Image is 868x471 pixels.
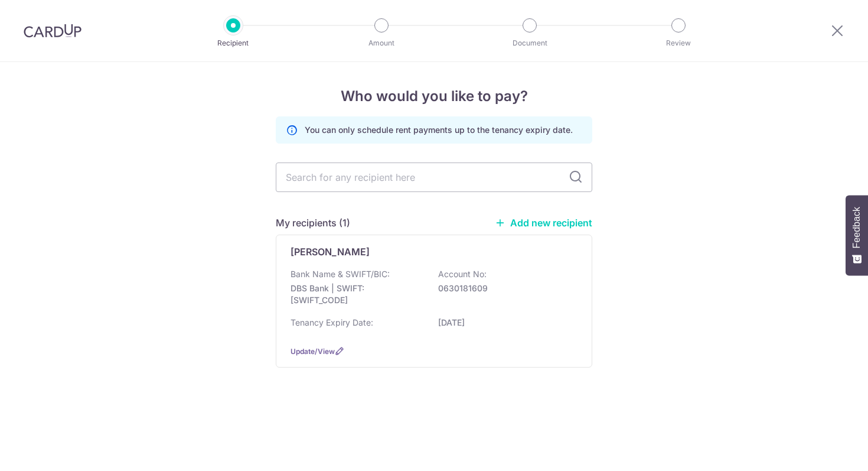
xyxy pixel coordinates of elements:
button: Feedback - Show survey [846,195,868,275]
p: Document [486,37,573,49]
p: 0630181609 [438,282,570,294]
p: Bank Name & SWIFT/BIC: [291,268,390,280]
p: Recipient [190,37,277,49]
input: Search for any recipient here [276,163,592,192]
iframe: Opens a widget where you can find more information [792,436,856,465]
h5: My recipients (1) [276,216,350,230]
p: Amount [338,37,425,49]
p: [PERSON_NAME] [291,245,370,259]
a: Update/View [291,347,335,356]
a: Add new recipient [495,217,592,229]
h4: Who would you like to pay? [276,86,592,107]
p: Tenancy Expiry Date: [291,317,373,329]
p: Review [635,37,722,49]
p: Account No: [438,268,487,280]
img: CardUp [24,24,81,38]
p: You can only schedule rent payments up to the tenancy expiry date. [305,124,573,136]
p: DBS Bank | SWIFT: [SWIFT_CODE] [291,282,423,306]
span: Feedback [851,207,862,248]
p: [DATE] [438,317,570,329]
